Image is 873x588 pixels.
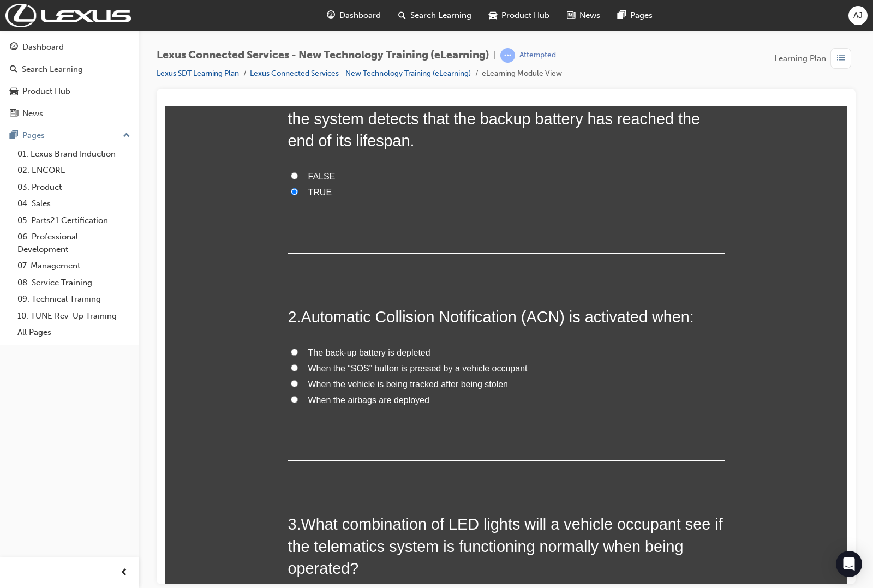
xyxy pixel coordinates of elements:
span: News [579,9,600,22]
span: When the “SOS” button is pressed by a vehicle occupant [143,257,362,267]
span: pages-icon [618,9,626,22]
a: search-iconSearch Learning [390,4,480,27]
span: prev-icon [120,566,128,580]
span: car-icon [10,87,18,97]
span: When the airbags are deployed [143,289,264,298]
a: News [4,104,135,124]
div: Product Hub [22,85,70,98]
div: Dashboard [22,41,64,53]
span: guage-icon [327,9,335,22]
span: pages-icon [10,131,18,141]
span: guage-icon [10,43,18,52]
span: The back-up battery is depleted [143,242,265,251]
a: 10. TUNE Rev-Up Training [13,308,135,325]
input: When the “SOS” button is pressed by a vehicle occupant [125,258,133,265]
li: eLearning Module View [482,68,562,80]
span: Product Hub [501,9,549,22]
input: When the vehicle is being tracked after being stolen [125,274,133,281]
a: 06. Professional Development [13,229,135,257]
div: Attempted [519,50,556,61]
span: search-icon [10,65,17,75]
span: Learning Plan [774,52,826,65]
a: 04. Sales [13,195,135,212]
button: AJ [848,6,868,25]
span: news-icon [10,109,18,119]
span: search-icon [398,9,406,22]
a: 01. Lexus Brand Induction [13,146,135,163]
button: Pages [4,125,135,146]
input: When the airbags are deployed [125,290,133,297]
a: 03. Product [13,179,135,196]
a: 07. Management [13,257,135,274]
div: News [22,107,43,120]
span: up-icon [123,129,130,143]
span: list-icon [837,52,845,65]
span: | [494,49,496,62]
span: What combination of LED lights will a vehicle occupant see if the telematics system is functionin... [123,409,558,471]
a: Search Learning [4,59,135,80]
a: car-iconProduct Hub [480,4,558,27]
button: DashboardSearch LearningProduct HubNews [4,35,135,125]
span: FALSE [143,65,170,75]
span: learningRecordVerb_ATTEMPT-icon [500,48,515,63]
h2: 2 . [123,200,559,221]
h2: 3 . [123,407,559,473]
div: Search Learning [22,63,83,76]
span: car-icon [489,9,497,22]
span: Automatic Collision Notification (ACN) is activated when: [136,202,529,219]
a: Lexus Connected Services - New Technology Training (eLearning) [250,69,471,78]
span: When the vehicle is being tracked after being stolen [143,273,343,283]
a: Product Hub [4,81,135,101]
input: The back-up battery is depleted [125,242,133,249]
a: 02. ENCORE [13,162,135,179]
a: Lexus SDT Learning Plan [157,69,239,78]
div: Pages [22,129,45,142]
span: TRUE [143,81,167,91]
a: 08. Service Training [13,274,135,291]
a: news-iconNews [558,4,609,27]
span: news-icon [567,9,575,22]
a: All Pages [13,324,135,341]
img: Trak [5,4,131,27]
input: TRUE [125,82,133,89]
span: Search Learning [410,9,471,22]
div: Open Intercom Messenger [836,551,862,577]
button: Learning Plan [774,48,856,69]
span: AJ [853,9,863,22]
a: 09. Technical Training [13,291,135,308]
a: 05. Parts21 Certification [13,212,135,229]
a: pages-iconPages [609,4,661,27]
span: Lexus Connected Services - New Technology Training (eLearning) [157,49,489,62]
span: Pages [630,9,653,22]
input: FALSE [125,66,133,73]
a: Dashboard [4,37,135,57]
a: guage-iconDashboard [318,4,390,27]
span: Dashboard [339,9,381,22]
